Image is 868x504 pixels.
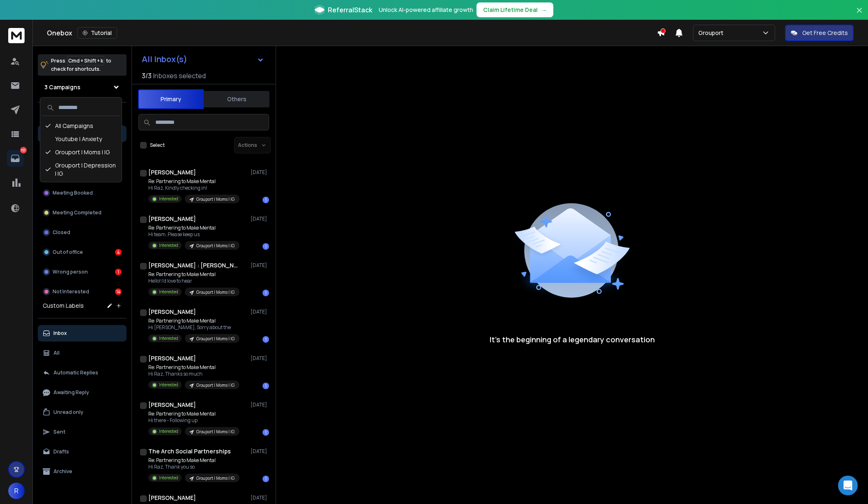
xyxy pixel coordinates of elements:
h1: [PERSON_NAME] [148,308,196,316]
p: Interested [159,382,178,388]
button: Close banner [854,5,865,25]
p: Re: Partnering to Make Mental [148,318,239,324]
div: Onebox [47,27,657,39]
p: Hi [PERSON_NAME], Sorry about the [148,324,239,331]
div: Grouport | Moms | IG [42,146,120,159]
p: Out of office [53,249,83,255]
div: 1 [262,197,269,203]
span: R [8,483,25,499]
p: Re: Partnering to Make Mental [148,271,239,278]
p: It’s the beginning of a legendary conversation [490,334,655,345]
p: Re: Partnering to Make Mental [148,364,239,371]
span: ReferralStack [328,5,372,15]
p: Re: Partnering to Make Mental [148,225,239,231]
div: Grouport | Depression | IG [42,159,120,180]
p: Grouport | Moms | IG [196,243,235,249]
div: 1 [262,243,269,250]
h1: [PERSON_NAME] [148,354,196,362]
h1: All Inbox(s) [142,55,187,63]
h1: 3 Campaigns [44,83,81,91]
p: Hi Raz, Kindly checking in! [148,185,239,191]
span: → [541,6,547,14]
p: [DATE] [251,448,269,455]
div: 1 [262,429,269,436]
p: Meeting Booked [53,190,93,196]
span: 3 / 3 [142,71,152,81]
h3: Custom Labels [43,302,84,310]
p: Not Interested [53,288,89,295]
p: Unlock AI-powered affiliate growth [379,6,473,14]
p: 151 [20,147,27,153]
p: Hi Raz, Thanks so much [148,371,239,377]
button: Claim Lifetime Deal [477,2,553,17]
p: All [53,350,60,356]
p: Hi Raz, Thank you so [148,464,239,470]
p: Grouport | Moms | IG [196,289,235,295]
span: Cmd + Shift + k [67,56,104,65]
div: 1 [262,383,269,389]
p: Re: Partnering to Make Mental [148,457,239,464]
h1: The Arch Social Partnerships [148,447,231,455]
div: Youtube | Anxiety [42,132,120,146]
p: [DATE] [251,216,269,222]
p: Hi there - Following up [148,417,239,424]
button: Tutorial [77,27,117,39]
p: Wrong person [53,269,88,275]
h1: [PERSON_NAME] [148,168,196,177]
p: Get Free Credits [802,29,848,37]
p: Interested [159,475,178,481]
h1: [PERSON_NAME] [148,215,196,223]
div: All Campaigns [42,119,120,132]
h3: Filters [38,109,127,121]
p: Re: Partnering to Make Mental [148,178,239,185]
div: 1 [262,336,269,343]
p: Grouport | Moms | IG [196,429,235,435]
p: Hi team, Please keep us [148,231,239,238]
p: Automatic Replies [53,369,98,376]
p: Inbox [53,330,67,337]
button: Others [204,90,269,108]
p: Grouport | Moms | IG [196,336,235,342]
p: Meeting Completed [53,209,101,216]
p: Press to check for shortcuts. [51,57,111,73]
p: Interested [159,289,178,295]
div: 1 [115,269,122,275]
p: Re: Partnering to Make Mental [148,411,239,417]
div: 1 [262,476,269,482]
h1: [PERSON_NAME] : [PERSON_NAME] & Krew [148,261,239,269]
p: Grouport [698,29,727,37]
p: Sent [53,429,65,435]
p: [DATE] [251,309,269,315]
div: Open Intercom Messenger [838,476,858,495]
h1: [PERSON_NAME] [148,401,196,409]
h1: [PERSON_NAME] [148,494,196,502]
label: Select [150,142,165,149]
p: Unread only [53,409,83,416]
div: 1 [262,290,269,296]
p: [DATE] [251,169,269,176]
p: [DATE] [251,262,269,269]
p: [DATE] [251,355,269,362]
p: Awaiting Reply [53,389,89,396]
p: Grouport | Moms | IG [196,382,235,388]
p: Closed [53,229,70,236]
p: Interested [159,242,178,249]
button: Primary [138,89,204,109]
p: Grouport | Moms | IG [196,475,235,481]
p: Grouport | Moms | IG [196,196,235,202]
p: Drafts [53,448,69,455]
p: Interested [159,196,178,202]
h3: Inboxes selected [153,71,206,81]
p: Interested [159,335,178,341]
div: 14 [115,288,122,295]
p: Archive [53,468,72,475]
p: [DATE] [251,402,269,408]
p: Interested [159,428,178,434]
div: 4 [115,249,122,255]
p: [DATE] [251,495,269,501]
p: Hello! I’d love to hear [148,278,239,284]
